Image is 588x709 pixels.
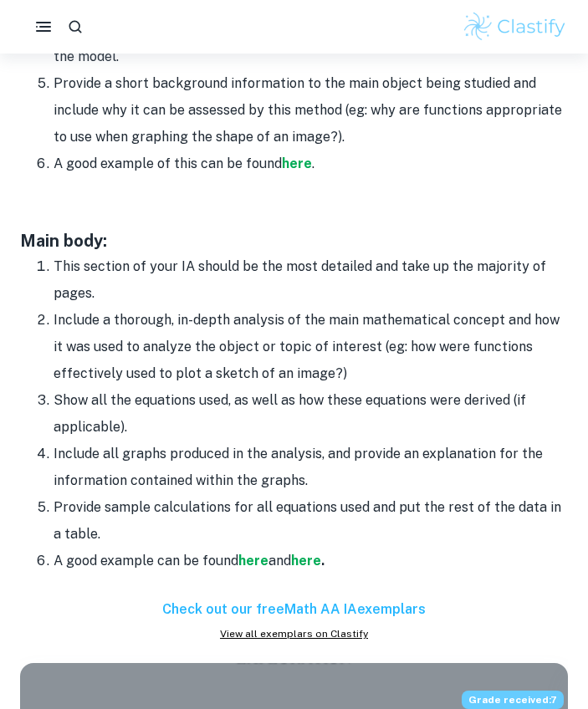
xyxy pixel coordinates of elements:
[54,150,568,177] li: A good example of this can be found .
[238,553,268,569] a: here
[54,387,568,441] li: Show all the equations used, as well as how these equations were derived (if applicable).
[54,441,568,494] li: Include all graphs produced in the analysis, and provide an explanation for the information conta...
[321,553,325,569] strong: .
[54,494,568,548] li: Provide sample calculations for all equations used and put the rest of the data in a table.
[54,548,568,574] li: A good example can be found and
[54,307,568,387] li: Include a thorough, in-depth analysis of the main mathematical concept and how it was used to ana...
[20,599,568,620] h6: Check out our free Math AA IA exemplars
[462,691,564,709] span: Grade received: 7
[462,10,568,43] img: Clastify logo
[54,253,568,307] li: This section of your IA should be the most detailed and take up the majority of pages.
[20,228,568,253] h3: Main body:
[20,626,568,641] a: View all exemplars on Clastify
[54,70,568,150] li: Provide a short background information to the main object being studied and include why it can be...
[291,553,321,569] a: here
[282,156,312,171] a: here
